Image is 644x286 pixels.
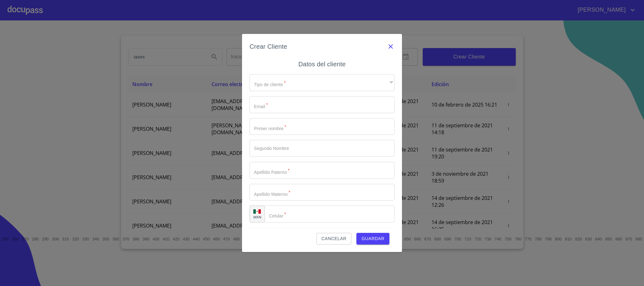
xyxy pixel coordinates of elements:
button: Guardar [356,233,389,245]
span: Guardar [361,235,384,243]
h6: Crear Cliente [250,41,287,52]
button: Cancelar [316,233,351,245]
span: Cancelar [322,235,346,243]
img: R93DlvwvvjP9fbrDwZeCRYBHk45OWMq+AAOlFVsxT89f82nwPLnD58IP7+ANJEaWYhP0Tx8kkA0WlQMPQsAAgwAOmBj20AXj6... [253,209,261,214]
p: MXN [253,215,261,219]
h6: Datos del cliente [298,59,345,69]
div: ​ [250,74,394,91]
